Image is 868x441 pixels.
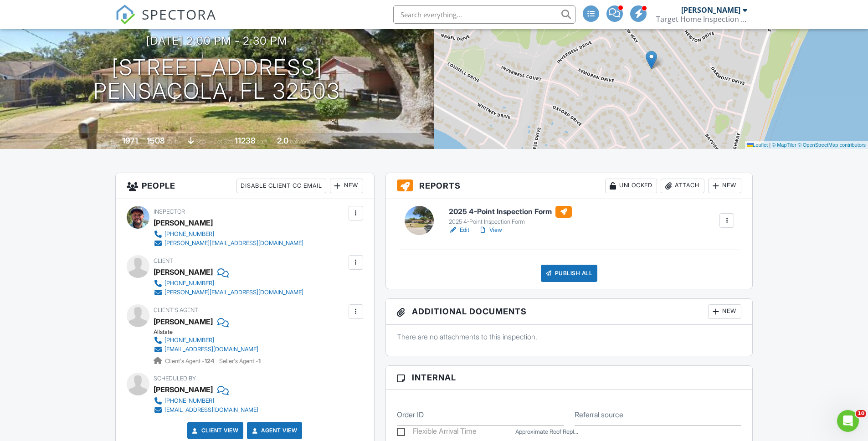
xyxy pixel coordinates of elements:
[575,410,623,420] label: Referral source
[661,179,704,193] div: Attach
[154,383,213,396] div: [PERSON_NAME]
[478,226,502,235] a: View
[515,428,578,436] label: Approximate Roof Replacement Year (if known)
[257,138,268,145] span: sq.ft.
[393,5,575,24] input: Search everything...
[541,265,598,282] div: Publish All
[164,397,214,405] div: [PHONE_NUMBER]
[330,179,363,193] div: New
[397,410,424,420] label: Order ID
[154,265,213,279] div: [PERSON_NAME]
[154,328,266,336] div: Allstate
[154,405,258,415] a: [EMAIL_ADDRESS][DOMAIN_NAME]
[154,345,258,354] a: [EMAIL_ADDRESS][DOMAIN_NAME]
[190,426,239,435] a: Client View
[397,332,742,342] p: There are no attachments to this inspection.
[115,5,135,25] img: The Best Home Inspection Software - Spectora
[164,346,258,353] div: [EMAIL_ADDRESS][DOMAIN_NAME]
[277,136,288,145] div: 2.0
[111,138,121,145] span: Built
[164,280,214,287] div: [PHONE_NUMBER]
[205,358,214,364] strong: 124
[154,239,303,248] a: [PERSON_NAME][EMAIL_ADDRESS][DOMAIN_NAME]
[798,142,866,148] a: © OpenStreetMap contributors
[290,138,316,145] span: bathrooms
[154,336,258,345] a: [PHONE_NUMBER]
[235,136,256,145] div: 11238
[214,138,233,145] span: Lot Size
[386,299,753,325] h3: Additional Documents
[164,289,303,296] div: [PERSON_NAME][EMAIL_ADDRESS][DOMAIN_NAME]
[93,56,340,104] h1: [STREET_ADDRESS] Pensacola, FL 32503
[164,337,214,344] div: [PHONE_NUMBER]
[769,142,770,148] span: |
[146,35,288,47] h3: [DATE] 2:00 pm - 2:30 pm
[219,358,261,364] span: Seller's Agent -
[115,12,216,31] a: SPECTORA
[154,307,198,313] span: Client's Agent
[164,406,258,414] div: [EMAIL_ADDRESS][DOMAIN_NAME]
[397,427,477,438] label: Flexible Arrival Time
[154,396,258,405] a: [PHONE_NUMBER]
[154,315,213,328] a: [PERSON_NAME]
[605,179,657,193] div: Unlocked
[449,206,572,226] a: 2025 4-Point Inspection Form 2025 4-Point Inspection Form
[164,231,214,238] div: [PHONE_NUMBER]
[656,15,747,24] div: Target Home Inspection Co.
[747,142,768,148] a: Leaflet
[154,230,303,239] a: [PHONE_NUMBER]
[154,288,303,297] a: [PERSON_NAME][EMAIL_ADDRESS][DOMAIN_NAME]
[166,138,179,145] span: sq. ft.
[681,5,740,15] div: [PERSON_NAME]
[258,358,261,364] strong: 1
[142,5,216,24] span: SPECTORA
[165,358,216,364] span: Client's Agent -
[236,179,326,193] div: Disable Client CC Email
[386,173,753,199] h3: Reports
[122,136,138,145] div: 1971
[708,179,741,193] div: New
[154,208,185,215] span: Inspector
[449,206,572,218] h6: 2025 4-Point Inspection Form
[856,410,866,417] span: 10
[195,138,205,145] span: slab
[154,257,173,264] span: Client
[772,142,796,148] a: © MapTiler
[164,240,303,247] div: [PERSON_NAME][EMAIL_ADDRESS][DOMAIN_NAME]
[449,226,469,235] a: Edit
[386,366,753,390] h3: Internal
[250,426,297,435] a: Agent View
[154,375,196,382] span: Scheduled By
[154,216,213,230] div: [PERSON_NAME]
[154,279,303,288] a: [PHONE_NUMBER]
[147,136,165,145] div: 1508
[837,410,859,432] iframe: Intercom live chat
[708,304,741,319] div: New
[449,218,572,226] div: 2025 4-Point Inspection Form
[646,51,657,69] img: Marker
[116,173,374,199] h3: People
